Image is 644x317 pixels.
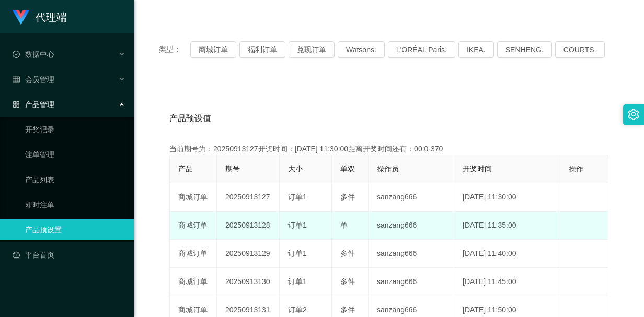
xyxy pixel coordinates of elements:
span: 类型： [159,41,190,58]
button: 兑现订单 [289,41,335,58]
div: 当前期号为：20250913127开奖时间：[DATE] 11:30:00距离开奖时间还有：00:0-370 [169,144,608,155]
td: 商城订单 [170,212,217,240]
a: 产品预设置 [25,219,125,240]
span: 开奖时间 [463,165,492,173]
td: sanzang666 [369,268,454,296]
td: [DATE] 11:30:00 [454,183,560,212]
span: 订单1 [288,249,307,257]
span: 期号 [225,165,240,173]
td: sanzang666 [369,240,454,268]
a: 即时注单 [25,194,125,215]
a: 产品列表 [25,169,125,190]
span: 产品 [178,165,193,173]
img: logo.9652507e.png [13,10,29,25]
span: 多件 [340,193,355,201]
td: 20250913128 [217,212,280,240]
span: 大小 [288,165,303,173]
a: 图标: dashboard平台首页 [13,244,125,265]
i: 图标: check-circle-o [13,51,20,58]
button: Watsons. [338,41,385,58]
a: 开奖记录 [25,119,125,140]
td: 20250913130 [217,268,280,296]
td: 20250913127 [217,183,280,212]
span: 操作 [569,165,583,173]
span: 订单1 [288,277,307,286]
span: 订单1 [288,193,307,201]
td: 20250913129 [217,240,280,268]
button: 商城订单 [190,41,236,58]
td: 商城订单 [170,183,217,212]
span: 多件 [340,249,355,257]
span: 订单2 [288,306,307,314]
span: 单 [340,221,348,229]
span: 操作员 [377,165,399,173]
i: 图标: appstore-o [13,101,20,108]
td: 商城订单 [170,268,217,296]
span: 多件 [340,306,355,314]
span: 订单1 [288,221,307,229]
td: sanzang666 [369,183,454,212]
span: 数据中心 [13,50,54,58]
button: IKEA. [458,41,494,58]
i: 图标: setting [628,109,639,120]
button: SENHENG. [497,41,552,58]
td: 商城订单 [170,240,217,268]
h1: 代理端 [36,1,67,34]
td: [DATE] 11:35:00 [454,212,560,240]
button: COURTS. [555,41,605,58]
td: sanzang666 [369,212,454,240]
span: 产品预设值 [169,112,211,125]
button: L'ORÉAL Paris. [388,41,455,58]
td: [DATE] 11:40:00 [454,240,560,268]
td: [DATE] 11:45:00 [454,268,560,296]
span: 产品管理 [13,100,54,109]
i: 图标: table [13,76,20,83]
span: 会员管理 [13,75,54,84]
a: 注单管理 [25,144,125,165]
a: 代理端 [13,13,67,21]
span: 多件 [340,277,355,286]
button: 福利订单 [239,41,285,58]
span: 单双 [340,165,355,173]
